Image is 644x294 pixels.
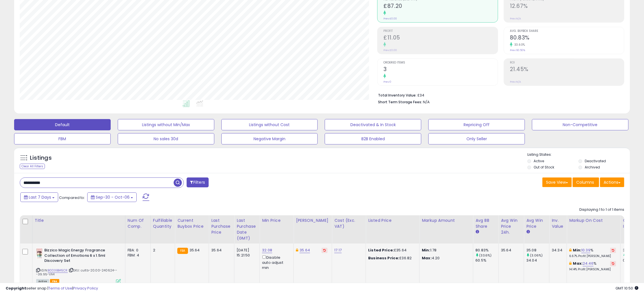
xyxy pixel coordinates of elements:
div: 60.5% [475,258,498,263]
div: FBM: 4 [128,253,146,258]
span: | SKU: cultb-20.00-240624---39.95-VA4 [36,268,117,277]
p: 6.67% Profit [PERSON_NAME] [569,254,616,258]
label: Active [534,159,544,163]
button: Non-Competitive [532,119,628,130]
small: Prev: N/A [510,17,521,20]
small: Avg Win Price. [526,229,530,234]
p: 4.20 [422,256,469,261]
span: 35.64 [189,247,200,253]
label: Out of Stock [534,165,554,170]
small: (3.06%) [530,253,543,258]
button: Listings without Min/Max [118,119,214,130]
p: 1.78 [422,248,469,253]
button: Deactivated & In Stock [325,119,421,130]
div: Markup Amount [422,218,471,223]
div: Cost (Exc. VAT) [334,218,363,229]
p: 14.14% Profit [PERSON_NAME] [569,267,616,271]
div: Avg Win Price [526,218,547,229]
div: Min Price [262,218,291,223]
div: Last Purchase Date (GMT) [237,218,257,241]
a: 32.08 [262,247,272,253]
b: Min: [573,247,582,253]
a: 35.64 [300,247,310,253]
label: Deactivated [585,159,606,163]
small: 33.60% [512,43,525,47]
div: 2 [153,248,171,253]
div: Displaying 1 to 1 of 1 items [579,207,624,212]
span: All listings currently available for purchase on Amazon [36,279,49,284]
small: FBA [177,248,188,254]
div: 35.64 [501,248,519,253]
span: Sep-30 - Oct-06 [96,194,130,200]
div: [DATE] 15:21:50 [237,248,255,258]
span: Columns [576,179,594,185]
div: Inv. value [552,218,564,229]
a: 17.17 [334,247,342,253]
img: 41OqV212nVL._SL40_.jpg [36,248,43,259]
h2: 21.45% [510,66,624,74]
strong: Max: [422,255,432,261]
div: Title [35,218,123,223]
a: B0D3BB45CR [48,268,68,273]
div: Avg Win Price 24h. [501,218,521,235]
div: 34.04 [526,258,549,263]
div: [PERSON_NAME] [296,218,329,223]
b: Listed Price: [368,247,394,253]
div: Markup on Cost [569,218,618,223]
p: Listing States: [527,152,630,157]
button: Save View [542,177,572,187]
div: FBA: 0 [128,248,146,253]
span: Avg. Buybox Share [510,30,624,33]
div: £36.82 [368,256,415,261]
div: £35.64 [368,248,415,253]
button: Last 7 Days [20,192,58,202]
div: 35.08 [526,248,549,253]
div: % [569,248,616,258]
h5: Listings [30,154,52,162]
small: Prev: N/A [510,80,521,84]
div: ASIN: [36,248,121,283]
button: Repricing Off [428,119,525,130]
button: Default [14,119,111,130]
h2: 3 [383,66,497,74]
h2: 80.83% [510,34,624,42]
small: (33.6%) [479,253,492,258]
button: Only Seller [428,133,525,144]
span: Profit [383,30,497,33]
div: Avg BB Share [475,218,496,229]
span: Last 7 Days [29,194,51,200]
span: 2025-10-14 10:50 GMT [615,286,638,291]
button: Listings without Cost [221,119,318,130]
button: Actions [600,177,624,187]
div: seller snap | | [6,286,98,291]
a: 24.46 [583,261,593,266]
div: Last Purchase Price [211,218,232,235]
li: £34 [378,91,620,98]
div: Num of Comp. [128,218,148,229]
b: Total Inventory Value: [378,93,416,98]
b: Business Price: [368,255,399,261]
div: Listed Price [368,218,417,223]
small: Prev: £0.00 [383,49,397,52]
div: 34.34 [552,248,562,253]
small: Prev: 0 [383,80,391,84]
small: Avg BB Share. [475,229,479,234]
th: The percentage added to the cost of goods (COGS) that forms the calculator for Min & Max prices. [567,215,621,243]
strong: Copyright [6,286,26,291]
button: FBM [14,133,111,144]
div: Fulfillable Quantity [153,218,173,229]
span: Compared to: [59,195,85,200]
span: N/A [423,99,430,105]
div: Clear All Filters [20,164,45,169]
div: % [569,261,616,271]
a: Privacy Policy [73,286,98,291]
small: Prev: 60.50% [510,49,525,52]
h2: £11.05 [383,34,497,42]
div: Current Buybox Price [177,218,206,229]
button: Negative Margin [221,133,318,144]
b: Bizzico Magic Energy Fragrance Collection of Emotions 6 x 1.5ml Discovery Set [44,248,113,265]
span: ROI [510,61,624,64]
strong: Min: [422,247,430,253]
button: Filters [187,177,209,187]
b: Short Term Storage Fees: [378,100,422,104]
